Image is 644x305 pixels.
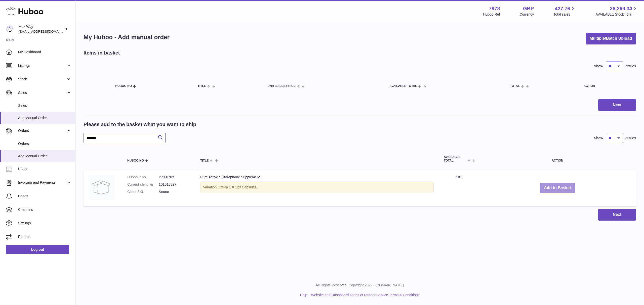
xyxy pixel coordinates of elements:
div: Huboo Ref [483,12,500,17]
span: Huboo no [127,159,144,162]
div: Max Way [19,24,64,34]
img: internalAdmin-7978@internal.huboo.com [6,25,14,33]
h2: Please add to the basket what you want to ship [84,121,196,128]
button: Multiple/Batch Upload [586,33,636,44]
a: Website and Dashboard Terms of Use [311,293,370,297]
label: Show [594,136,603,140]
span: Add Manual Order [18,154,71,159]
span: Sales [18,103,71,108]
span: Stock [18,77,66,82]
p: All Rights Reserved. Copyright 2025 - [DOMAIN_NAME] [79,283,640,288]
h1: My Huboo - Add manual order [84,33,170,41]
span: entries [625,136,636,140]
span: [EMAIL_ADDRESS][DOMAIN_NAME] [19,29,74,33]
strong: 7978 [489,5,500,12]
dt: Current identifier [127,182,159,187]
th: Action [479,150,636,167]
dt: Client SKU [127,189,159,194]
span: Total sales [553,12,576,17]
span: My Dashboard [18,50,71,55]
span: Channels [18,207,71,212]
td: 101 [439,170,479,206]
dt: Huboo P no [127,175,159,180]
span: AVAILABLE Total [389,84,417,88]
button: Add to Basket [540,183,575,193]
a: Help [300,293,307,297]
span: AVAILABLE Stock Total [595,12,638,17]
span: 26,269.34 [610,5,632,12]
a: 427.76 Total sales [553,5,576,17]
span: Usage [18,167,71,171]
h2: Items in basket [84,49,120,56]
li: and [309,293,419,297]
span: Orders [18,128,66,133]
img: Pure Active Sulforaphane Supplement [89,175,114,200]
label: Show [594,64,603,69]
span: entries [625,64,636,69]
span: Returns [18,234,71,239]
a: 26,269.34 AVAILABLE Stock Total [595,5,638,17]
div: Currency [520,12,534,17]
span: Title [198,84,206,88]
span: Option 1 = 120 Capsules; [218,185,257,189]
span: Add Manual Order [18,116,71,120]
span: Sales [18,90,66,95]
span: Invoicing and Payments [18,180,66,185]
button: Next [598,209,636,221]
a: Service Terms & Conditions [376,293,420,297]
dd: P-968783 [159,175,190,180]
strong: GBP [523,5,534,12]
span: Listings [18,63,66,68]
span: Title [200,159,209,162]
div: Variation: [200,182,434,192]
span: AVAILABLE Total [444,156,466,162]
span: Total [510,84,520,88]
td: Pure Active Sulforaphane Supplement [195,170,439,206]
span: Huboo no [115,84,132,88]
span: Cases [18,194,71,198]
span: Settings [18,221,71,226]
dd: &none [159,189,190,194]
button: Next [598,99,636,111]
span: 427.76 [555,5,570,12]
dd: 101018827 [159,182,190,187]
span: Unit Sales Price [267,84,295,88]
a: Log out [6,245,69,254]
div: Action [584,84,631,88]
span: Orders [18,141,71,146]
